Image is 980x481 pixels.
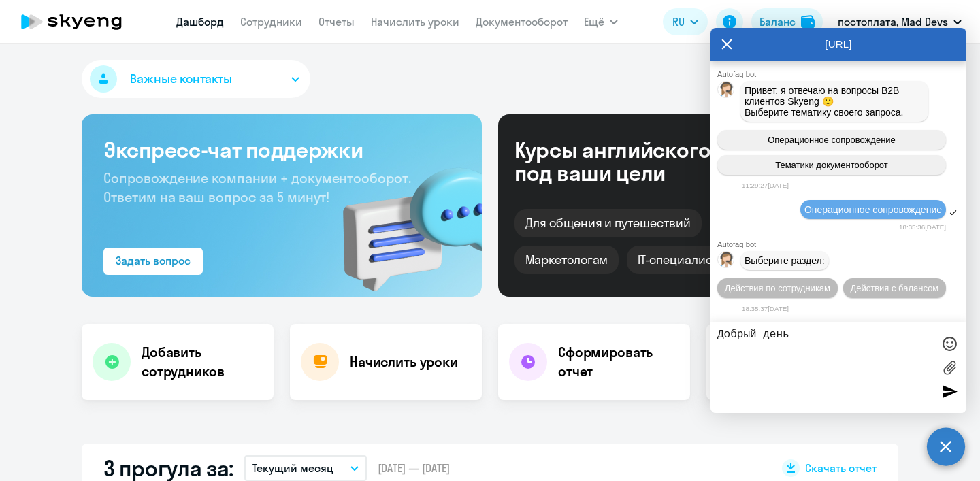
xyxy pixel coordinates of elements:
button: Текущий месяц [244,455,367,481]
span: Операционное сопровождение [768,135,896,145]
label: Лимит 10 файлов [939,357,960,378]
div: Баланс [759,14,796,30]
span: Ещё [584,14,604,30]
span: RU [672,14,685,30]
p: Текущий месяц [252,460,333,476]
span: Привет, я отвечаю на вопросы B2B клиентов Skyeng 🙂 Выберите тематику своего запроса. [745,85,904,118]
button: Задать вопрос [103,248,203,275]
button: Важные контакты [82,60,310,98]
textarea: Добрый день [717,329,932,406]
div: Бизнес и командировки [710,209,872,237]
div: Курсы английского под ваши цели [514,138,747,184]
button: Тематики документооборот [717,155,946,175]
img: bg-img [323,144,482,297]
h4: Начислить уроки [350,352,458,371]
img: bot avatar [718,82,735,101]
span: Операционное сопровождение [804,204,942,215]
div: Для общения и путешествий [514,209,702,237]
button: Ещё [584,8,618,35]
div: Autofaq bot [717,70,966,78]
a: Сотрудники [240,15,302,29]
h3: Экспресс-чат поддержки [103,136,460,163]
time: 18:35:36[DATE] [899,223,946,231]
a: Дашборд [176,15,224,29]
h4: Сформировать отчет [558,343,679,381]
span: Действия с балансом [850,283,938,293]
a: Документооборот [476,15,568,29]
p: постоплата, Mad Devs [838,14,948,30]
span: Скачать отчет [805,461,877,476]
button: Действия с балансом [843,278,946,298]
img: bot avatar [718,252,735,271]
time: 11:29:27[DATE] [742,182,789,189]
span: Тематики документооборот [775,160,888,170]
a: Отчеты [318,15,355,29]
button: Действия по сотрудникам [717,278,838,298]
button: RU [663,8,708,35]
div: IT-специалистам [627,246,744,274]
h4: Добавить сотрудников [142,343,263,381]
img: balance [801,15,815,29]
div: Задать вопрос [116,252,191,269]
button: Балансbalance [751,8,823,35]
button: Операционное сопровождение [717,130,946,150]
div: Маркетологам [514,246,619,274]
span: Сопровождение компании + документооборот. Ответим на ваш вопрос за 5 минут! [103,169,411,205]
span: Важные контакты [130,70,232,88]
span: Действия по сотрудникам [725,283,830,293]
span: Выберите раздел: [745,255,825,266]
span: [DATE] — [DATE] [378,461,450,476]
time: 18:35:37[DATE] [742,305,789,312]
a: Начислить уроки [371,15,459,29]
div: Autofaq bot [717,240,966,248]
button: постоплата, Mad Devs [831,5,968,38]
